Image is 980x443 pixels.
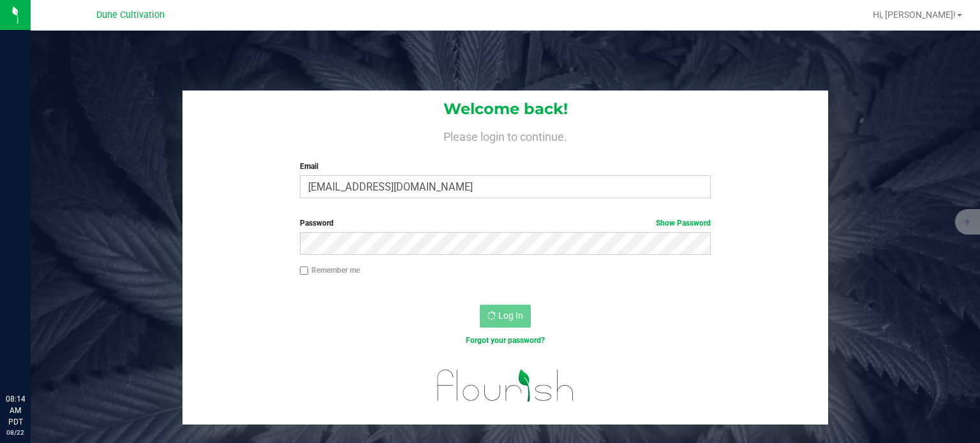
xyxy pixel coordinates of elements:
label: Remember me [300,265,360,276]
label: Email [300,161,711,172]
a: Forgot your password? [466,336,545,345]
p: 08:14 AM PDT [6,393,25,428]
button: Log In [480,305,531,328]
span: Dune Cultivation [96,10,165,20]
span: Log In [498,310,523,321]
a: Show Password [656,219,711,228]
span: Hi, [PERSON_NAME]! [873,10,956,20]
h1: Welcome back! [182,101,828,117]
img: flourish_logo.svg [425,359,586,411]
input: Remember me [300,266,309,275]
span: Password [300,219,334,228]
p: 08/22 [6,428,25,437]
h4: Please login to continue. [182,127,828,143]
